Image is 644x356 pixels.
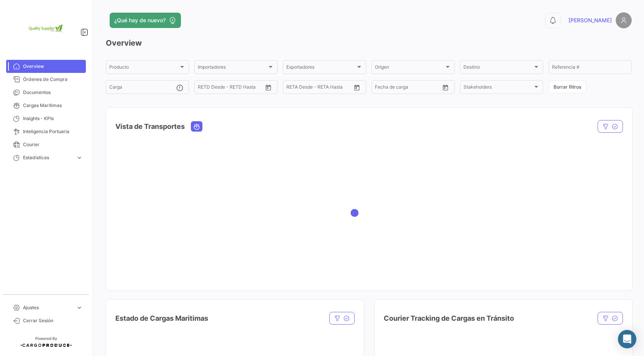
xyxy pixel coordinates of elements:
span: [PERSON_NAME] [568,16,612,24]
input: Hasta [217,86,248,91]
a: Documentos [6,86,86,99]
span: Importadores [198,66,267,71]
a: Courier [6,138,86,151]
h4: Estado de Cargas Maritimas [115,313,208,324]
h4: Courier Tracking de Cargas en Tránsito [384,313,514,324]
span: Cargas Marítimas [23,102,83,109]
input: Hasta [394,86,425,91]
button: Open calendar [351,82,363,93]
span: Cerrar Sesión [23,317,83,324]
a: Inteligencia Portuaria [6,125,86,138]
a: Insights - KPIs [6,112,86,125]
a: Overview [6,60,86,73]
h4: Vista de Transportes [115,121,185,132]
span: Insights - KPIs [23,115,83,122]
button: Open calendar [440,82,451,93]
span: Courier [23,141,83,148]
span: Destino [463,66,533,71]
a: Órdenes de Compra [6,73,86,86]
input: Hasta [306,86,337,91]
span: Inteligencia Portuaria [23,128,83,135]
div: Abrir Intercom Messenger [618,330,636,348]
h3: Overview [106,38,632,48]
button: Open calendar [263,82,274,93]
button: Borrar filtros [549,81,586,93]
input: Desde [286,86,300,91]
input: Desde [198,86,212,91]
span: Overview [23,63,83,70]
span: Producto [109,66,179,71]
span: Stakeholders [463,86,533,91]
span: ¿Qué hay de nuevo? [114,16,166,24]
img: 2e1e32d8-98e2-4bbc-880e-a7f20153c351.png [27,9,65,48]
button: ¿Qué hay de nuevo? [110,13,181,28]
span: expand_more [76,154,83,161]
span: Exportadores [286,66,356,71]
span: Documentos [23,89,83,96]
span: Ajustes [23,304,73,311]
input: Desde [375,86,389,91]
span: Órdenes de Compra [23,76,83,83]
img: placeholder-user.png [616,12,632,28]
span: expand_more [76,304,83,311]
span: Origen [375,66,444,71]
span: Estadísticas [23,154,73,161]
a: Cargas Marítimas [6,99,86,112]
button: Ocean [191,122,202,131]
